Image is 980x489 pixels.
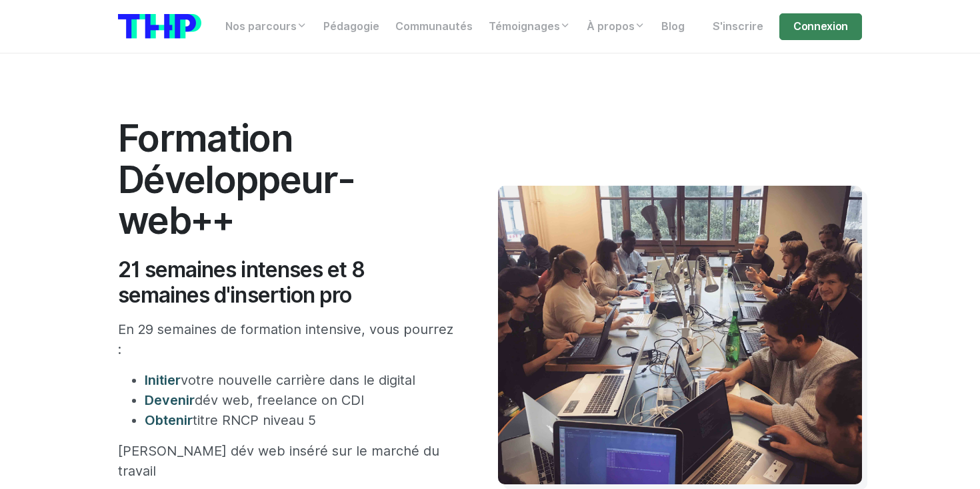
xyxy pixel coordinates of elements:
[118,257,458,309] h2: 21 semaines intenses et 8 semaines d'insertion pro
[315,13,387,40] a: Pédagogie
[387,13,481,40] a: Communautés
[118,14,201,39] img: logo
[481,13,579,40] a: Témoignages
[145,390,458,410] li: dév web, freelance on CDI
[145,412,193,428] span: Obtenir
[653,13,693,40] a: Blog
[145,410,458,430] li: titre RNCP niveau 5
[118,319,458,359] p: En 29 semaines de formation intensive, vous pourrez :
[498,186,862,484] img: Travail
[779,13,862,40] a: Connexion
[118,118,458,241] h1: Formation Développeur-web++
[579,13,653,40] a: À propos
[217,13,315,40] a: Nos parcours
[705,13,771,40] a: S'inscrire
[145,372,181,388] span: Initier
[145,370,458,390] li: votre nouvelle carrière dans le digital
[118,441,458,481] p: [PERSON_NAME] dév web inséré sur le marché du travail
[145,392,195,408] span: Devenir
